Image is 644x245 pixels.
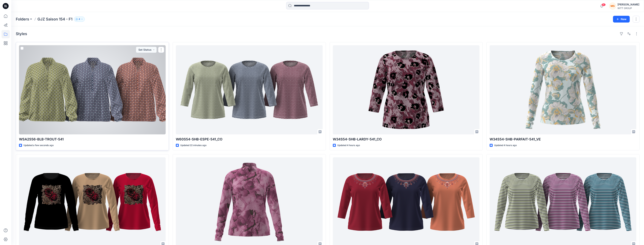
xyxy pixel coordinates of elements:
[617,2,639,7] div: [PERSON_NAME]
[609,3,616,9] div: MS
[19,137,166,142] p: WSA2S56-BLB-TROUT-541
[176,45,322,134] a: W60S54-SHB-ESPE-541_CO
[337,143,360,147] p: Updated 4 hours ago
[79,17,80,21] p: 4
[16,32,27,36] h4: Styles
[24,143,54,147] p: Updated a few seconds ago
[494,143,517,147] p: Updated 4 hours ago
[617,7,639,10] div: WITT GROUP
[602,3,606,6] span: 15
[333,137,479,142] p: W34S54-SHB-LARDY-541_CO
[16,17,29,22] a: Folders
[613,16,630,23] button: New
[74,17,85,22] button: 4
[490,45,636,134] a: W34S54-SHB-PARFAIT-541_VE
[490,137,636,142] p: W34S54-SHB-PARFAIT-541_VE
[37,17,72,22] p: GJZ Saison 154 - F1
[19,45,166,134] a: WSA2S56-BLB-TROUT-541
[180,143,206,147] p: Updated 22 minutes ago
[333,45,479,134] a: W34S54-SHB-LARDY-541_CO
[176,137,322,142] p: W60S54-SHB-ESPE-541_CO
